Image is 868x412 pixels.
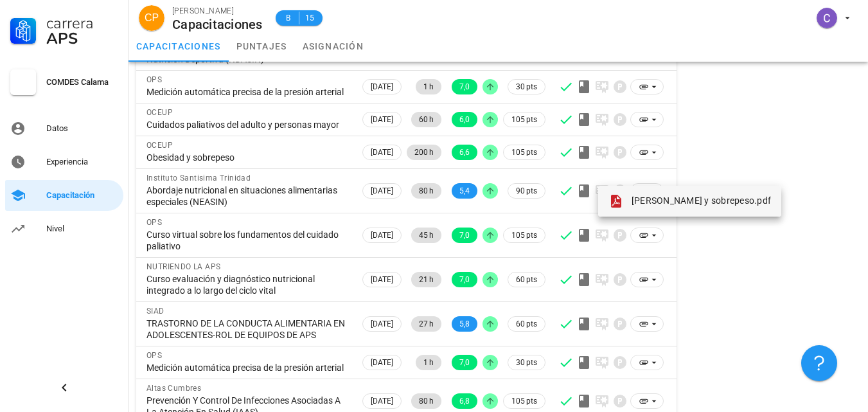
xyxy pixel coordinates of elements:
span: 60 pts [516,273,537,286]
a: Experiencia [5,147,123,177]
span: Instituto Santisima Trinidad [146,174,251,183]
div: Experiencia [46,157,118,167]
span: 21 h [419,272,434,287]
span: 1 h [423,355,434,370]
span: B [283,12,294,24]
div: Capacitaciones [172,17,263,31]
span: 105 pts [511,229,537,242]
span: 105 pts [511,146,537,159]
span: 5,8 [459,316,470,332]
span: [DATE] [371,145,393,159]
span: 60 pts [516,318,537,330]
div: Capacitación [46,190,118,201]
span: 30 pts [516,356,537,369]
span: OPS [146,218,162,227]
div: Curso evaluación y diagnóstico nutricional integrado a lo largo del ciclo vital [146,273,350,296]
span: [DATE] [371,317,393,331]
span: 60 h [419,112,434,127]
span: Altas Cumbres [146,384,201,393]
div: Abordaje nutricional en situaciones alimentarias especiales (NEASIN) [146,184,350,208]
span: [DATE] [371,394,393,408]
div: Medición automática precisa de la presión arterial [146,86,350,98]
span: 5,4 [459,183,470,199]
span: 30 pts [516,80,537,93]
span: 6,0 [459,112,470,127]
span: 6,6 [459,145,470,160]
span: CP [145,5,159,31]
span: 27 h [419,316,434,332]
span: 7,0 [459,228,470,243]
a: Nivel [5,213,123,244]
span: [PERSON_NAME] y sobrepeso.pdf [632,195,771,206]
span: OPS [146,75,162,84]
span: [DATE] [371,80,393,94]
span: 7,0 [459,272,470,287]
div: COMDES Calama [46,77,118,87]
div: [PERSON_NAME] [172,4,263,17]
div: Obesidad y sobrepeso [146,152,350,163]
span: [DATE] [371,273,393,287]
span: 7,0 [459,355,470,370]
span: 6,8 [459,393,470,409]
a: Capacitación [5,180,123,211]
a: Datos [5,113,123,144]
span: OCEUP [146,108,173,117]
span: [DATE] [371,355,393,370]
span: 80 h [419,183,434,199]
div: Medición automática precisa de la presión arterial [146,362,350,373]
span: 7,0 [459,79,470,94]
div: APS [46,31,118,46]
div: Curso virtual sobre los fundamentos del cuidado paliativo [146,229,350,252]
span: 45 h [419,228,434,243]
div: TRASTORNO DE LA CONDUCTA ALIMENTARIA EN ADOLESCENTES-ROL DE EQUIPOS DE APS [146,318,350,341]
span: NUTRIENDO LA APS [146,262,220,271]
a: capacitaciones [128,31,229,62]
span: OPS [146,351,162,360]
span: SIAD [146,307,164,316]
span: 90 pts [516,184,537,197]
a: puntajes [229,31,295,62]
span: 105 pts [511,113,537,126]
div: Datos [46,123,118,134]
span: 200 h [414,145,434,160]
span: [DATE] [371,184,393,198]
div: Carrera [46,15,118,31]
span: 15 [305,12,315,24]
div: avatar [817,8,837,28]
span: [DATE] [371,112,393,127]
span: 105 pts [511,395,537,408]
span: [DATE] [371,228,393,242]
span: 80 h [419,393,434,409]
div: Cuidados paliativos del adulto y personas mayor [146,119,350,130]
a: asignación [295,31,372,62]
span: OCEUP [146,141,173,150]
div: avatar [139,5,164,31]
span: 1 h [423,79,434,94]
div: Nivel [46,224,118,234]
